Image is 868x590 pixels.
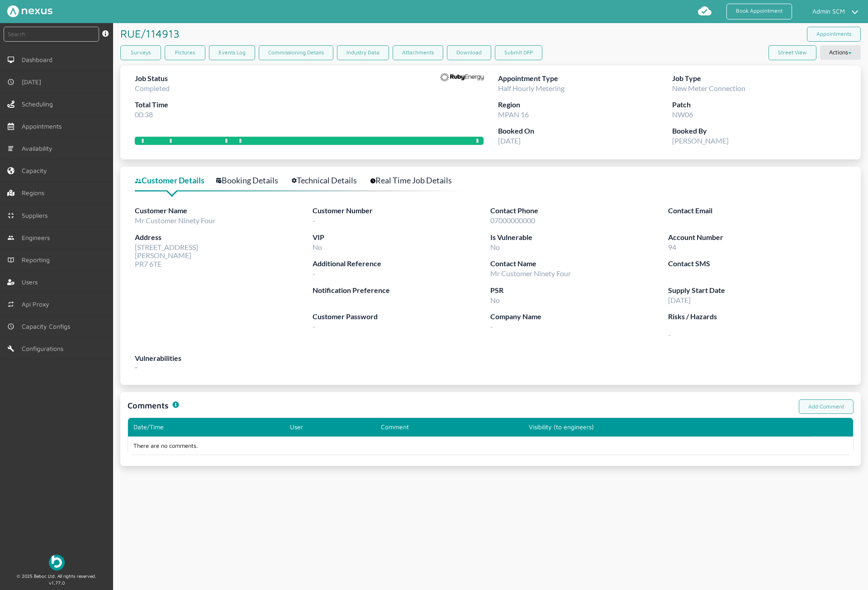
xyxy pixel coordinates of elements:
[292,174,367,187] a: Technical Details
[490,285,668,296] label: PSR
[22,345,67,352] span: Configurations
[447,45,491,60] button: Download
[135,353,846,364] label: Vulnerabilities
[490,216,535,225] span: 07000000000
[313,258,490,269] label: Additional Reference
[128,418,285,436] th: Date/Time
[672,125,846,137] label: Booked By
[135,216,215,225] span: Mr Customer Ninety Four
[120,23,183,44] h1: RUE/114913 ️️️
[120,45,161,60] a: Surveys
[668,205,846,216] label: Contact Email
[672,84,745,92] span: New Meter Connection
[370,174,462,187] a: Real Time Job Details
[7,256,14,264] img: md-book.svg
[22,212,51,219] span: Suppliers
[697,4,712,18] img: md-cloud-done.svg
[668,311,846,322] label: Risks / Hazards
[668,285,846,296] label: Supply Start Date
[393,45,443,60] a: Attachments
[216,174,288,187] a: Booking Details
[726,4,792,19] a: Book Appointment
[498,84,564,92] span: Half Hourly Metering
[672,73,846,84] label: Job Type
[807,27,861,42] a: Appointments
[135,99,170,110] label: Total Time
[440,73,484,82] img: Supplier Logo
[285,418,375,436] th: User
[495,45,542,60] button: Submit DFP
[668,232,846,243] label: Account Number
[490,205,668,216] label: Contact Phone
[135,243,198,268] span: [STREET_ADDRESS] [PERSON_NAME] PR7 6TE
[313,322,315,331] span: -
[668,296,691,304] span: [DATE]
[135,353,846,378] div: -
[799,399,854,414] a: Add Comment
[7,56,14,63] img: md-desktop.svg
[498,110,529,119] span: MPAN 16
[7,78,14,86] img: md-time.svg
[672,136,729,145] span: [PERSON_NAME]
[490,269,571,278] span: Mr Customer Ninety Four
[128,399,169,412] h1: Comments
[22,56,56,63] span: Dashboard
[7,101,14,108] img: scheduling-left-menu.svg
[22,323,74,330] span: Capacity Configs
[490,311,668,322] label: Company Name
[490,232,668,243] label: Is Vulnerable
[7,189,14,197] img: regions.left-menu.svg
[337,45,389,60] a: Industry Data
[375,418,523,436] th: Comment
[22,256,53,264] span: Reporting
[672,110,693,119] span: NW06
[523,418,812,436] th: Visibility (to engineers)
[135,174,214,187] a: Customer Details
[490,258,668,269] label: Contact Name
[7,278,14,286] img: user-left-menu.svg
[313,311,490,322] label: Customer Password
[498,136,521,145] span: [DATE]
[490,243,500,251] span: No
[135,232,313,243] label: Address
[768,45,816,60] button: Street View
[22,189,48,197] span: Regions
[668,322,846,339] span: -
[4,27,99,42] input: Search by: Ref, PostCode, MPAN, MPRN, Account, Customer
[22,78,45,86] span: [DATE]
[135,110,153,119] span: 00:38
[49,555,65,571] img: Beboc Logo
[668,243,676,251] span: 94
[7,323,14,330] img: md-time.svg
[209,45,255,60] a: Events Log
[7,234,14,241] img: md-people.svg
[672,99,846,110] label: Patch
[135,73,170,84] label: Job Status
[490,322,493,331] span: -
[7,123,14,130] img: appointments-left-menu.svg
[313,243,322,251] span: No
[165,45,205,60] a: Pictures
[22,123,65,130] span: Appointments
[22,234,53,241] span: Engineers
[313,285,490,296] label: Notification Preference
[7,5,52,17] img: Nexus
[313,205,490,216] label: Customer Number
[7,301,14,308] img: md-repeat.svg
[259,45,333,60] a: Commissioning Details
[22,167,51,174] span: Capacity
[668,258,846,269] label: Contact SMS
[313,269,315,278] span: -
[498,125,672,137] label: Booked On
[490,296,500,304] span: No
[313,232,490,243] label: VIP
[7,145,14,152] img: md-list.svg
[128,437,812,455] td: There are no comments.
[22,301,53,308] span: Api Proxy
[498,99,672,110] label: Region
[135,205,313,216] label: Customer Name
[22,278,41,286] span: Users
[313,216,315,225] span: -
[7,345,14,352] img: md-build.svg
[498,73,672,84] label: Appointment Type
